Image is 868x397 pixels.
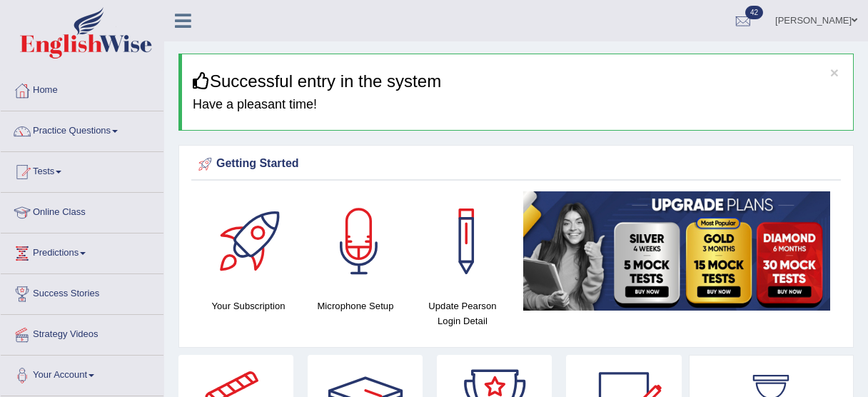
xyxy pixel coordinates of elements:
a: Home [1,71,163,106]
a: Tests [1,152,163,188]
a: Success Stories [1,274,163,310]
a: Your Account [1,356,163,391]
a: Predictions [1,233,163,269]
img: small5.jpg [523,191,830,310]
h4: Have a pleasant time! [193,98,842,112]
h3: Successful entry in the system [193,72,842,91]
h4: Microphone Setup [309,298,402,313]
h4: Update Pearson Login Detail [416,298,509,328]
a: Online Class [1,193,163,228]
button: × [830,65,839,80]
span: 42 [745,6,763,19]
h4: Your Subscription [202,298,295,313]
div: Getting Started [195,154,837,175]
a: Strategy Videos [1,315,163,351]
a: Practice Questions [1,111,163,147]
